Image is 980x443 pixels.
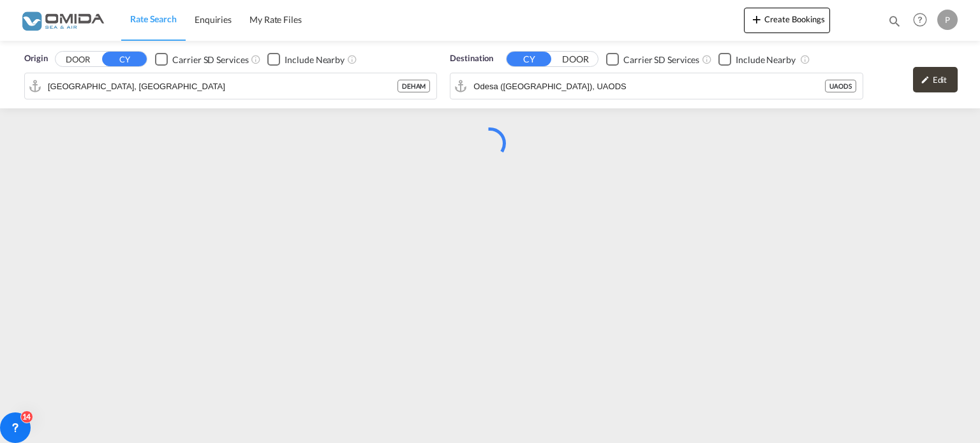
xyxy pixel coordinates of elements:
md-input-container: Hamburg, DEHAM [25,73,436,99]
md-icon: icon-plus 400-fg [749,11,764,27]
md-icon: Unchecked: Search for CY (Container Yard) services for all selected carriers.Checked : Search for... [251,54,261,64]
md-icon: Unchecked: Search for CY (Container Yard) services for all selected carriers.Checked : Search for... [702,54,712,64]
button: CY [507,52,551,66]
md-checkbox: Checkbox No Ink [155,52,248,66]
md-checkbox: Checkbox No Ink [718,52,796,66]
div: DEHAM [397,80,431,92]
span: Help [909,9,931,31]
md-icon: Unchecked: Ignores neighbouring ports when fetching rates.Checked : Includes neighbouring ports w... [800,54,810,64]
div: icon-pencilEdit [913,67,958,92]
input: Search by Port [48,76,397,96]
button: DOOR [553,52,598,67]
md-icon: icon-pencil [921,75,930,84]
span: Rate Search [130,13,177,24]
span: My Rate Files [249,14,302,25]
md-checkbox: Checkbox No Ink [606,52,699,66]
span: Destination [450,52,493,65]
img: 459c566038e111ed959c4fc4f0a4b274.png [19,6,105,34]
div: Include Nearby [736,54,796,66]
div: Include Nearby [285,54,345,66]
button: icon-plus 400-fgCreate Bookings [744,8,830,33]
md-checkbox: Checkbox No Ink [267,52,345,66]
div: P [937,10,958,30]
div: icon-magnify [887,14,902,33]
md-input-container: Odesa (Odessa), UAODS [450,73,862,99]
button: DOOR [56,52,100,67]
span: Enquiries [195,14,232,25]
div: Help [909,9,937,32]
div: Carrier SD Services [172,54,248,66]
input: Search by Port [473,76,825,96]
div: Carrier SD Services [623,54,699,66]
md-icon: Unchecked: Ignores neighbouring ports when fetching rates.Checked : Includes neighbouring ports w... [347,54,357,64]
button: CY [102,52,147,66]
span: Origin [24,52,47,65]
md-icon: icon-magnify [887,14,902,28]
div: UAODS [825,80,856,92]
